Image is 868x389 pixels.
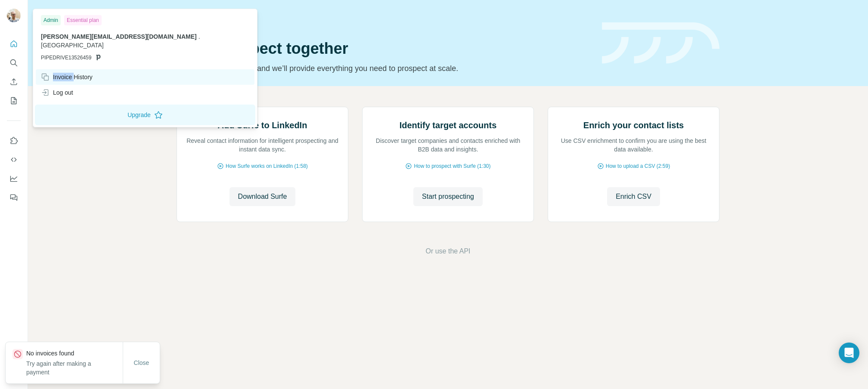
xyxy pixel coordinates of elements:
button: Start prospecting [413,187,483,206]
img: Avatar [7,9,21,22]
button: My lists [7,93,21,108]
span: Close [134,358,149,367]
span: How to upload a CSV (2:59) [606,162,670,170]
button: Upgrade [35,105,255,125]
span: [PERSON_NAME][EMAIL_ADDRESS][DOMAIN_NAME] [41,33,197,40]
span: [GEOGRAPHIC_DATA] [41,42,104,49]
button: Enrich CSV [607,187,660,206]
h1: Let’s prospect together [177,40,592,57]
button: Enrich CSV [7,74,21,90]
h2: Enrich your contact lists [583,119,684,131]
span: Start prospecting [422,191,474,202]
div: Essential plan [64,15,102,25]
div: Open Intercom Messenger [839,343,859,363]
div: Admin [41,15,61,25]
button: Feedback [7,190,21,205]
span: PIPEDRIVE13526459 [41,54,91,62]
button: Close [128,355,155,370]
p: Try again after making a payment [26,359,123,377]
span: Enrich CSV [616,191,651,202]
span: How to prospect with Surfe (1:30) [414,162,490,170]
p: Pick your starting point and we’ll provide everything you need to prospect at scale. [177,62,592,74]
button: Search [7,55,21,71]
h2: Add Surfe to LinkedIn [218,119,307,131]
button: Use Surfe on LinkedIn [7,133,21,148]
span: . [198,33,200,40]
img: banner [602,22,719,64]
div: Quick start [177,16,592,25]
p: Discover target companies and contacts enriched with B2B data and insights. [371,136,525,154]
p: Reveal contact information for intelligent prospecting and instant data sync. [186,136,339,154]
span: Download Surfe [238,191,287,202]
div: Invoice History [41,73,93,81]
h2: Identify target accounts [400,119,497,131]
div: Log out [41,88,73,97]
p: Use CSV enrichment to confirm you are using the best data available. [557,136,710,154]
button: Download Surfe [229,187,296,206]
span: How Surfe works on LinkedIn (1:58) [226,162,308,170]
button: Quick start [7,36,21,52]
button: Or use the API [425,246,470,256]
button: Dashboard [7,171,21,186]
button: Use Surfe API [7,152,21,167]
p: No invoices found [26,349,123,358]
